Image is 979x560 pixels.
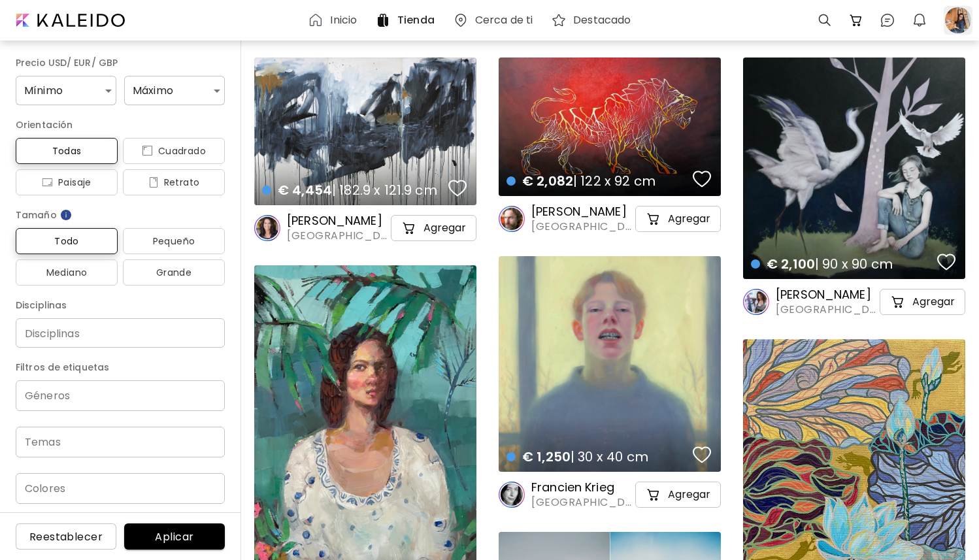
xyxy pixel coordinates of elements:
[506,173,689,189] h4: | 122 x 92 cm
[59,208,73,222] img: info
[506,448,689,465] h4: | 30 x 40 cm
[133,265,214,280] span: Grande
[423,222,466,235] h5: Agregar
[743,58,965,279] a: € 2,100| 90 x 90 cmfavoriteshttps://cdn.kaleido.art/CDN/Artwork/174871/Primary/medium.webp?update...
[646,487,661,502] img: cart-icon
[401,220,417,236] img: cart-icon
[375,12,440,28] a: Tienda
[135,530,214,544] span: Aplicar
[689,166,714,192] button: favorites
[767,255,815,273] span: € 2,100
[776,303,877,317] span: [GEOGRAPHIC_DATA], [GEOGRAPHIC_DATA]
[531,220,633,234] span: [GEOGRAPHIC_DATA][PERSON_NAME][GEOGRAPHIC_DATA]
[848,12,864,28] img: cart
[391,215,476,241] button: cart-iconAgregar
[522,448,571,466] span: € 1,250
[743,287,965,317] a: [PERSON_NAME][GEOGRAPHIC_DATA], [GEOGRAPHIC_DATA]cart-iconAgregar
[908,9,931,31] button: bellIcon
[287,213,388,229] h6: [PERSON_NAME]
[123,228,225,254] button: Pequeño
[26,143,107,159] span: Todas
[689,442,714,468] button: favorites
[646,211,661,227] img: cart-icon
[254,58,476,205] a: € 4,454| 182.9 x 121.9 cmfavoriteshttps://cdn.kaleido.art/CDN/Artwork/174515/Primary/medium.webp?...
[445,175,470,201] button: favorites
[880,12,895,28] img: chatIcon
[635,482,721,508] button: cart-iconAgregar
[26,265,107,280] span: Mediano
[124,76,225,105] div: Máximo
[668,212,710,225] h5: Agregar
[262,182,444,199] h4: | 182.9 x 121.9 cm
[278,181,332,199] span: € 4,454
[133,174,214,190] span: Retrato
[16,76,116,105] div: Mínimo
[573,15,631,25] h6: Destacado
[142,146,153,156] img: icon
[934,249,959,275] button: favorites
[254,213,476,243] a: [PERSON_NAME][GEOGRAPHIC_DATA], [GEOGRAPHIC_DATA]cart-iconAgregar
[499,480,721,510] a: Francien Krieg[GEOGRAPHIC_DATA], [GEOGRAPHIC_DATA]cart-iconAgregar
[16,138,118,164] button: Todas
[16,259,118,286] button: Mediano
[133,233,214,249] span: Pequeño
[16,359,225,375] h6: Filtros de etiquetas
[668,488,710,501] h5: Agregar
[148,177,159,188] img: icon
[42,177,53,188] img: icon
[16,117,225,133] h6: Orientación
[551,12,636,28] a: Destacado
[16,55,225,71] h6: Precio USD/ EUR/ GBP
[133,143,214,159] span: Cuadrado
[499,204,721,234] a: [PERSON_NAME][GEOGRAPHIC_DATA][PERSON_NAME][GEOGRAPHIC_DATA]cart-iconAgregar
[287,229,388,243] span: [GEOGRAPHIC_DATA], [GEOGRAPHIC_DATA]
[16,523,116,550] button: Reestablecer
[890,294,906,310] img: cart-icon
[531,495,633,510] span: [GEOGRAPHIC_DATA], [GEOGRAPHIC_DATA]
[531,204,633,220] h6: [PERSON_NAME]
[330,15,357,25] h6: Inicio
[16,207,225,223] h6: Tamaño
[499,58,721,196] a: € 2,082| 122 x 92 cmfavoriteshttps://cdn.kaleido.art/CDN/Artwork/174965/Primary/medium.webp?updat...
[751,255,933,272] h4: | 90 x 90 cm
[776,287,877,303] h6: [PERSON_NAME]
[475,15,533,25] h6: Cerca de ti
[16,169,118,195] button: iconPaisaje
[26,174,107,190] span: Paisaje
[308,12,362,28] a: Inicio
[26,530,106,544] span: Reestablecer
[123,259,225,286] button: Grande
[16,228,118,254] button: Todo
[880,289,965,315] button: cart-iconAgregar
[522,172,573,190] span: € 2,082
[16,297,225,313] h6: Disciplinas
[912,295,955,308] h5: Agregar
[123,169,225,195] button: iconRetrato
[531,480,633,495] h6: Francien Krieg
[397,15,435,25] h6: Tienda
[453,12,538,28] a: Cerca de ti
[123,138,225,164] button: iconCuadrado
[124,523,225,550] button: Aplicar
[26,233,107,249] span: Todo
[912,12,927,28] img: bellIcon
[635,206,721,232] button: cart-iconAgregar
[499,256,721,472] a: € 1,250| 30 x 40 cmfavoriteshttps://cdn.kaleido.art/CDN/Artwork/174395/Primary/medium.webp?update...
